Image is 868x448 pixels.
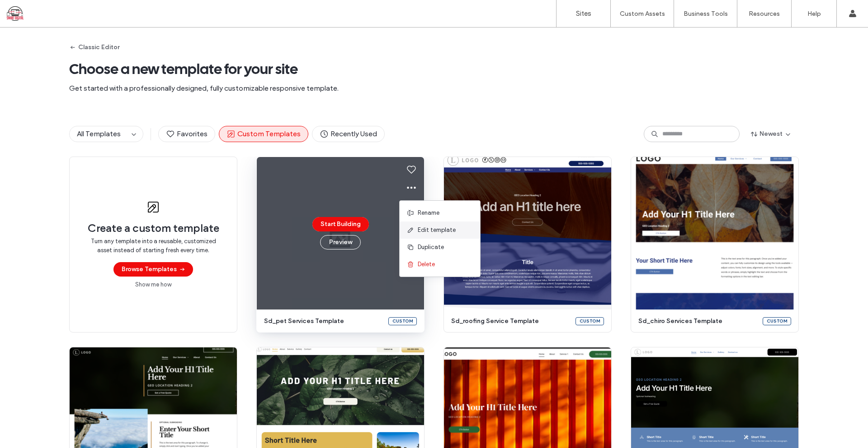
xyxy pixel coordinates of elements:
button: Newest [743,127,799,141]
div: Custom [763,317,791,325]
button: All Templates [70,126,128,142]
span: Edit template [418,226,456,235]
span: Delete [418,260,435,269]
button: Favorites [158,126,215,142]
button: Preview [320,235,361,249]
label: Help [807,10,821,18]
span: Help [20,6,39,14]
div: Custom [388,317,417,325]
span: Create a custom template [88,222,219,235]
div: Custom [576,317,604,325]
label: Sites [576,9,591,18]
span: All Templates [77,129,121,138]
span: Favorites [166,129,208,139]
button: Classic Editor [69,40,119,55]
button: Custom Templates [219,126,308,142]
span: Recently Used [320,129,377,139]
a: Show me how [135,280,171,289]
label: Custom Assets [620,10,665,18]
span: sd_pet services template [264,317,383,326]
span: Rename [418,208,439,217]
span: Choose a new template for your site [69,60,799,78]
button: Recently Used [312,126,385,142]
span: Turn any template into a reusable, customized asset instead of starting fresh every time. [88,237,219,255]
span: Get started with a professionally designed, fully customizable responsive template. [69,83,799,93]
span: Duplicate [418,243,444,252]
button: Start Building [312,217,369,231]
span: sd_chiro services template [638,317,757,326]
span: Custom Templates [226,129,301,139]
span: sd_roofing service template [451,317,570,326]
button: Browse Templates [113,262,193,277]
label: Business Tools [684,10,728,18]
label: Resources [749,10,780,18]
